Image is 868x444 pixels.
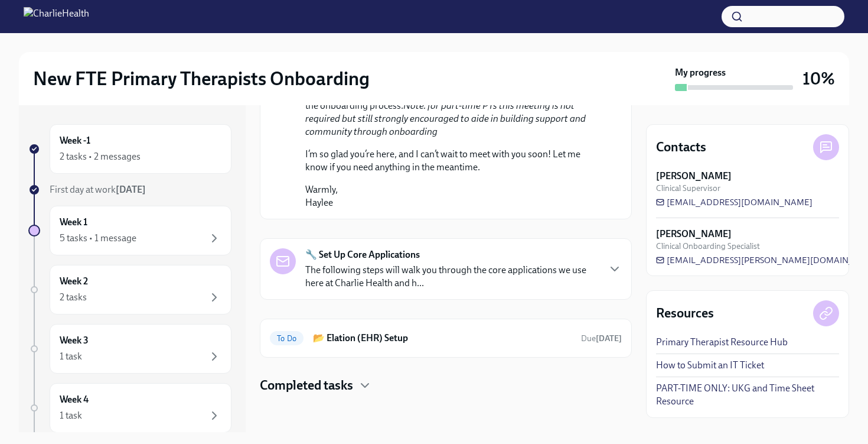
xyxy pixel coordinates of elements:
div: 1 task [60,350,82,363]
a: How to Submit an IT Ticket [656,359,764,372]
a: [EMAIL_ADDRESS][DOMAIN_NAME] [656,196,812,208]
h4: Contacts [656,138,706,156]
h6: Week 1 [60,216,87,229]
a: Week 31 task [28,324,231,374]
strong: 🔧 Set Up Core Applications [305,248,420,261]
h6: 📂 Elation (EHR) Setup [313,332,572,345]
a: Week -12 tasks • 2 messages [28,124,231,174]
div: 5 tasks • 1 message [60,232,136,245]
span: September 12th, 2025 07:00 [581,333,622,344]
h4: Completed tasks [260,377,353,394]
p: I’m so glad you’re here, and I can’t wait to meet with you soon! Let me know if you need anything... [305,148,603,174]
span: Clinical Onboarding Specialist [656,241,760,252]
strong: [DATE] [596,333,622,343]
h3: 10% [802,68,835,89]
a: Week 22 tasks [28,265,231,315]
strong: My progress [675,66,726,79]
em: Note: for part-time PTs this meeting is not required but still strongly encouraged to aide in bui... [305,100,586,137]
p: The following steps will walk you through the core applications we use here at Charlie Health and... [305,264,598,290]
strong: [DATE] [116,184,146,195]
span: Due [581,333,622,343]
div: 1 task [60,409,82,422]
h6: Week 4 [60,393,89,406]
a: Primary Therapist Resource Hub [656,336,788,349]
div: Completed tasks [260,377,632,394]
h6: Week 2 [60,275,88,288]
h6: Week -1 [60,134,90,147]
strong: [PERSON_NAME] [656,170,732,183]
strong: [PERSON_NAME] [656,228,732,241]
h6: Week 3 [60,334,89,347]
a: To Do📂 Elation (EHR) SetupDue[DATE] [270,329,622,348]
a: First day at work[DATE] [28,183,231,196]
a: Week 41 task [28,383,231,433]
div: 2 tasks • 2 messages [60,150,141,163]
h4: Resources [656,304,714,322]
p: Warmly, Haylee [305,183,603,209]
a: Week 15 tasks • 1 message [28,206,231,255]
h2: New FTE Primary Therapists Onboarding [33,67,370,90]
span: First day at work [50,184,146,195]
div: 2 tasks [60,291,87,304]
span: Clinical Supervisor [656,183,720,194]
a: PART-TIME ONLY: UKG and Time Sheet Resource [656,382,839,408]
img: CharlieHealth [24,7,89,26]
span: To Do [270,334,304,343]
